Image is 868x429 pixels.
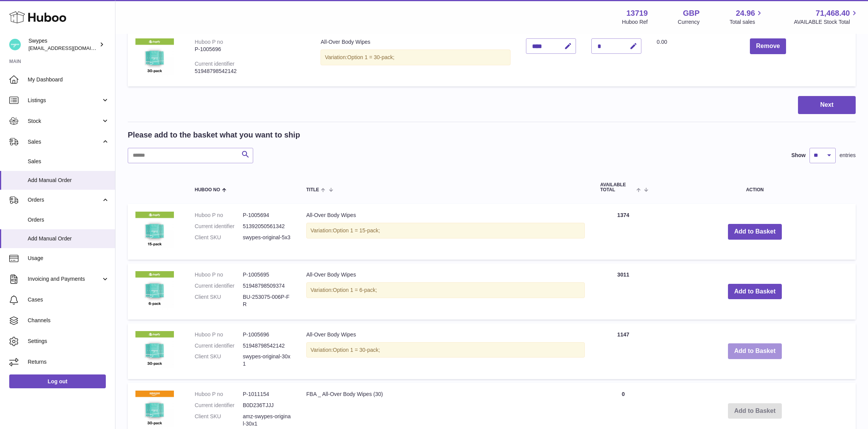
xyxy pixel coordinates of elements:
button: Add to Basket [728,343,782,359]
button: Next [798,96,856,114]
img: All-Over Body Wipes [135,212,174,250]
span: Add Manual Order [28,235,109,242]
span: Option 1 = 15-pack; [333,227,380,234]
span: Sales [28,138,101,146]
td: 1147 [593,323,654,379]
h2: Please add to the basket what you want to ship [128,130,300,140]
dd: 51392050561342 [243,223,291,230]
span: entries [840,152,856,159]
strong: GBP [683,8,699,18]
dd: BU-253075-006P-FR [243,293,291,308]
span: 0.00 [657,39,667,45]
div: Currency [678,18,700,26]
img: All-Over Body Wipes [135,331,174,369]
a: Log out [9,374,106,388]
td: All-Over Body Wipes [299,263,593,320]
span: Settings [28,338,109,345]
td: All-Over Body Wipes [299,204,593,260]
td: All-Over Body Wipes [299,323,593,379]
img: FBA _ All-Over Body Wipes (30) [135,391,174,429]
dd: P-1005695 [243,271,291,278]
img: All-Over Body Wipes [135,271,174,310]
span: Option 1 = 30-pack; [347,54,395,60]
span: Orders [28,196,101,204]
div: Variation: [320,50,510,65]
dt: Client SKU [195,293,243,308]
dt: Current identifier [195,282,243,290]
dd: P-1005696 [243,331,291,338]
a: 71,468.40 AVAILABLE Stock Total [794,8,859,26]
span: Usage [28,255,109,262]
dd: 51948798542142 [243,342,291,349]
span: Returns [28,358,109,366]
label: Show [791,152,806,159]
span: Title [306,187,319,192]
dt: Client SKU [195,413,243,427]
div: Current identifier [195,61,235,67]
div: Huboo Ref [622,18,648,26]
span: Channels [28,317,109,324]
button: Add to Basket [728,284,782,300]
dt: Client SKU [195,234,243,241]
span: Option 1 = 30-pack; [333,347,380,353]
span: [EMAIL_ADDRESS][DOMAIN_NAME] [28,45,113,51]
span: Sales [28,158,109,165]
td: All-Over Body Wipes [313,31,518,86]
span: Listings [28,97,101,104]
span: Orders [28,216,109,224]
dt: Client SKU [195,353,243,368]
div: Huboo P no [195,39,223,45]
dt: Huboo P no [195,271,243,278]
dd: amz-swypes-original-30x1 [243,413,291,427]
span: Cases [28,296,109,303]
th: Action [654,175,856,200]
dd: 51948798509374 [243,282,291,290]
span: Huboo no [195,187,220,192]
span: Total sales [729,18,764,26]
td: 1374 [593,204,654,260]
img: All-Over Body Wipes [135,38,174,77]
dd: swypes-original-30x1 [243,353,291,368]
strong: 13719 [626,8,648,18]
span: Stock [28,118,101,125]
span: Option 1 = 6-pack; [333,287,377,293]
div: Variation: [306,223,585,239]
dt: Current identifier [195,342,243,349]
img: hello@swypes.co.uk [9,39,21,50]
a: 24.96 Total sales [729,8,764,26]
dt: Huboo P no [195,391,243,398]
div: Variation: [306,342,585,358]
dt: Huboo P no [195,212,243,219]
span: My Dashboard [28,76,109,83]
dt: Current identifier [195,402,243,409]
div: P-1005696 [195,46,305,53]
span: Invoicing and Payments [28,275,101,283]
span: Add Manual Order [28,177,109,184]
div: Swypes [28,37,98,52]
dd: P-1011154 [243,391,291,398]
dd: B0D236TJJJ [243,402,291,409]
span: AVAILABLE Stock Total [794,18,859,26]
div: 51948798542142 [195,68,305,75]
td: 3011 [593,263,654,320]
dt: Current identifier [195,223,243,230]
button: Add to Basket [728,224,782,240]
button: Remove [750,38,786,54]
dd: swypes-original-5x3 [243,234,291,241]
dt: Huboo P no [195,331,243,338]
div: Variation: [306,282,585,298]
span: 24.96 [736,8,755,18]
span: AVAILABLE Total [600,182,634,192]
span: 71,468.40 [816,8,850,18]
dd: P-1005694 [243,212,291,219]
